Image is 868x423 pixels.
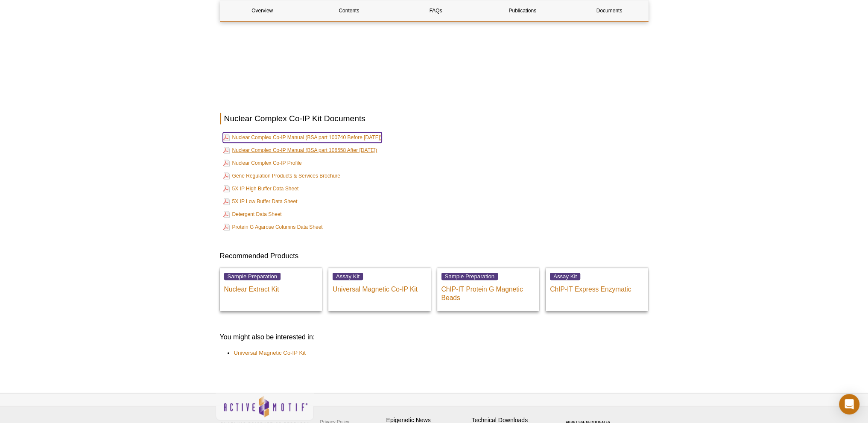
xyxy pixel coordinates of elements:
a: Nuclear Complex Co-IP Manual (BSA part 106558 After [DATE]) [223,145,377,155]
span: Assay Kit [333,273,363,280]
h3: Recommended Products [220,251,649,261]
a: Protein G Agarose Columns Data Sheet [223,222,323,232]
h3: You might also be interested in: [220,332,649,342]
span: Assay Kit [550,273,580,280]
span: Sample Preparation [441,273,498,280]
h2: Nuclear Complex Co-IP Kit Documents [220,113,649,124]
a: FAQs [394,0,478,21]
a: Assay Kit ChIP-IT Express Enzymatic [546,268,648,311]
p: Nuclear Extract Kit [224,281,318,294]
a: 5X IP High Buffer Data Sheet [223,184,299,194]
a: Universal Magnetic Co-IP Kit [234,349,306,357]
div: Open Intercom Messenger [839,394,859,414]
a: 5X IP Low Buffer Data Sheet [223,196,298,207]
a: Sample Preparation Nuclear Extract Kit [220,268,322,311]
a: Documents [567,0,651,21]
span: Sample Preparation [224,273,281,280]
p: ChIP-IT Protein G Magnetic Beads [441,281,535,302]
a: Gene Regulation Products & Services Brochure [223,171,340,181]
a: Publications [480,0,564,21]
a: Detergent Data Sheet [223,209,282,219]
p: Universal Magnetic Co-IP Kit [333,281,427,294]
p: ChIP-IT Express Enzymatic [550,281,644,294]
a: Sample Preparation ChIP-IT Protein G Magnetic Beads [437,268,540,311]
a: Assay Kit Universal Magnetic Co-IP Kit [328,268,431,311]
a: Nuclear Complex Co-IP Profile [223,158,302,168]
a: Nuclear Complex Co-IP Manual (BSA part 100740 Before [DATE]) [223,132,382,143]
a: Contents [307,0,391,21]
a: Overview [220,0,304,21]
